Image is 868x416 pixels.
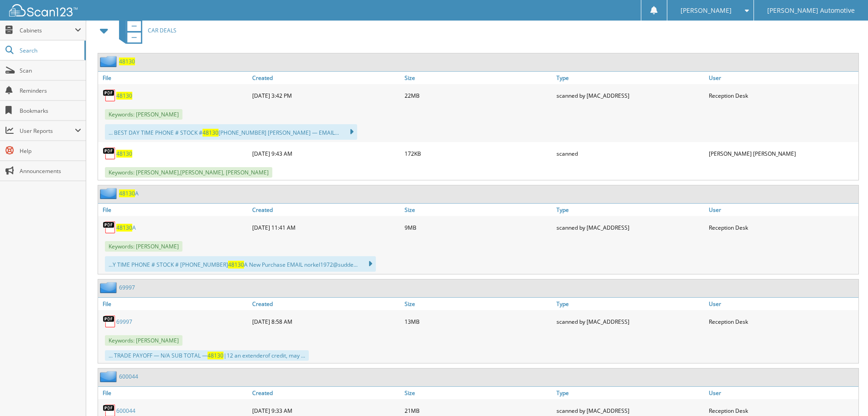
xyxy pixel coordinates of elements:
a: User [707,387,858,399]
a: Type [554,387,706,399]
a: 69997 [119,284,135,291]
span: Help [20,147,81,155]
a: 48130 [119,58,135,65]
div: scanned by [MAC_ADDRESS] [554,86,706,105]
div: scanned by [MAC_ADDRESS] [554,218,706,237]
span: Keywords: [PERSON_NAME],[PERSON_NAME], [PERSON_NAME] [105,167,272,178]
div: 172KB [402,144,554,163]
div: 13MB [402,312,554,331]
a: File [98,387,250,399]
a: Type [554,204,706,216]
div: ...Y TIME PHONE # STOCK # [PHONE_NUMBER] A New Purchase EMAIL norkel1972@sudde... [105,256,376,272]
div: Reception Desk [707,312,858,331]
div: Reception Desk [707,86,858,105]
a: Type [554,72,706,84]
div: [DATE] 8:58 AM [250,312,402,331]
a: Created [250,387,402,399]
img: PDF.png [103,315,116,328]
a: 48130A [116,224,136,232]
div: Reception Desk [707,218,858,237]
div: ... TRADE PAYOFF — N/A SUB TOTAL — |12 an extenderof credit, may ... [105,350,309,361]
a: Created [250,72,402,84]
img: folder2.png [100,371,119,382]
span: 48130 [208,352,223,359]
span: Bookmarks [20,107,81,115]
a: File [98,72,250,84]
div: scanned [554,144,706,163]
a: File [98,204,250,216]
span: 48130 [228,261,244,269]
div: scanned by [MAC_ADDRESS] [554,312,706,331]
a: Type [554,298,706,310]
div: 22MB [402,86,554,105]
div: ... BEST DAY TIME PHONE # STOCK # [PHONE_NUMBER] [PERSON_NAME] — EMAIL... [105,124,357,140]
a: CAR DEALS [114,12,177,48]
span: Keywords: [PERSON_NAME] [105,335,182,346]
iframe: Chat Widget [822,372,868,416]
img: scan123-logo-white.svg [9,4,78,16]
a: 600044 [119,373,138,380]
a: Created [250,298,402,310]
a: Size [402,387,554,399]
a: User [707,204,858,216]
a: File [98,298,250,310]
span: 48130 [116,224,132,232]
img: folder2.png [100,282,119,293]
span: [PERSON_NAME] Automotive [767,8,855,13]
a: 69997 [116,318,132,326]
a: Size [402,298,554,310]
div: 9MB [402,218,554,237]
a: 48130 [116,92,132,100]
a: Size [402,72,554,84]
span: Cabinets [20,26,75,34]
a: 48130A [119,190,139,197]
span: [PERSON_NAME] [681,8,732,13]
span: Reminders [20,87,81,95]
a: User [707,298,858,310]
span: Search [20,47,80,54]
img: folder2.png [100,188,119,199]
a: Created [250,204,402,216]
img: PDF.png [103,89,116,102]
a: 600044 [116,407,135,415]
img: folder2.png [100,56,119,67]
div: [DATE] 9:43 AM [250,144,402,163]
a: User [707,72,858,84]
span: Keywords: [PERSON_NAME] [105,109,182,120]
div: [DATE] 3:42 PM [250,86,402,105]
img: PDF.png [103,221,116,234]
span: User Reports [20,127,75,135]
span: 48130 [119,190,135,197]
div: [DATE] 11:41 AM [250,218,402,237]
span: Keywords: [PERSON_NAME] [105,241,182,252]
span: Announcements [20,167,81,175]
img: PDF.png [103,147,116,160]
a: 48130 [116,150,132,158]
a: Size [402,204,554,216]
span: 48130 [203,129,218,137]
div: [PERSON_NAME] [PERSON_NAME] [707,144,858,163]
span: Scan [20,67,81,74]
span: CAR DEALS [148,26,177,34]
